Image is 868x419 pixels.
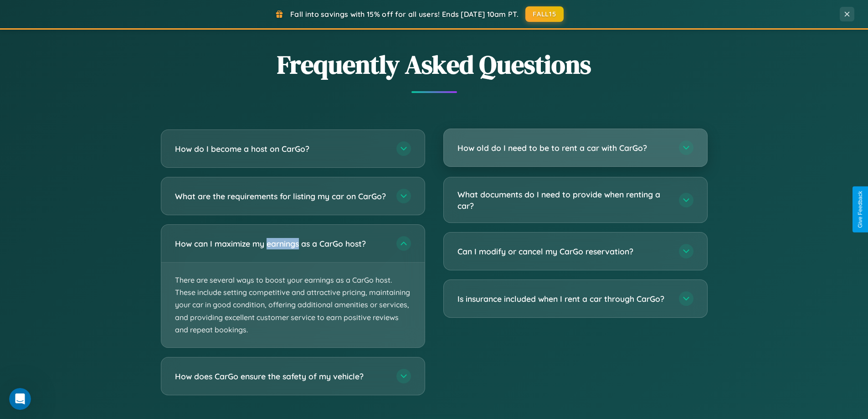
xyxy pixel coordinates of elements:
[457,189,670,211] h3: What documents do I need to provide when renting a car?
[457,293,670,305] h3: Is insurance included when I rent a car through CarGo?
[161,47,708,82] h2: Frequently Asked Questions
[290,10,519,19] span: Fall into savings with 15% off for all users! Ends [DATE] 10am PT.
[9,388,31,410] iframe: Intercom live chat
[457,246,670,257] h3: Can I modify or cancel my CarGo reservation?
[525,6,564,22] button: FALL15
[161,263,425,347] p: There are several ways to boost your earnings as a CarGo host. These include setting competitive ...
[175,371,387,382] h3: How does CarGo ensure the safety of my vehicle?
[175,143,387,155] h3: How do I become a host on CarGo?
[457,142,670,154] h3: How old do I need to be to rent a car with CarGo?
[175,191,387,202] h3: What are the requirements for listing my car on CarGo?
[857,191,863,228] div: Give Feedback
[175,238,387,249] h3: How can I maximize my earnings as a CarGo host?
